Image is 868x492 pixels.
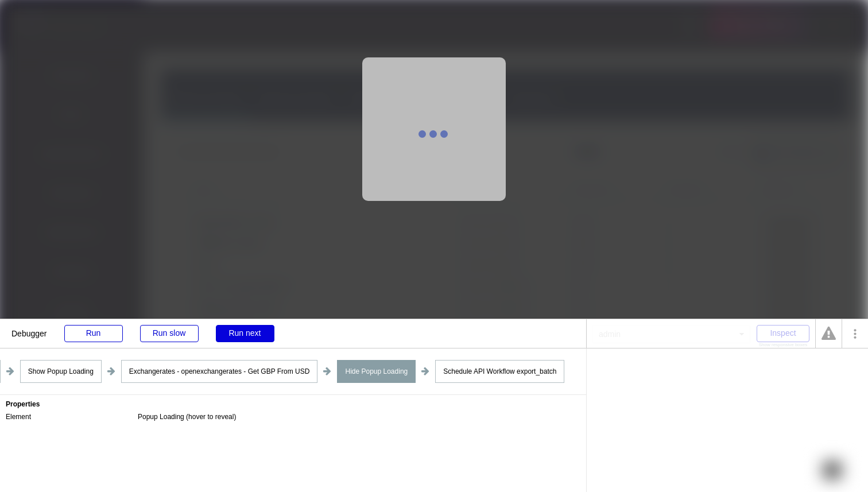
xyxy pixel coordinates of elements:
div: Run [64,325,123,342]
div: Run next [216,325,274,342]
iframe: chat widget [820,446,857,481]
div: Run slow [140,325,199,342]
div: Element [6,412,138,420]
div: Show Popup Loading [20,360,102,383]
div: Schedule API Workflow export_batch [435,360,564,383]
div: Hide Popup Loading [337,360,416,383]
div: Exchangerates - openexchangerates - Get GBP From USD [121,360,318,383]
div: Popup Loading (hover to reveal) [138,412,236,421]
div: Debugger [11,319,47,338]
div: Properties [6,401,580,408]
